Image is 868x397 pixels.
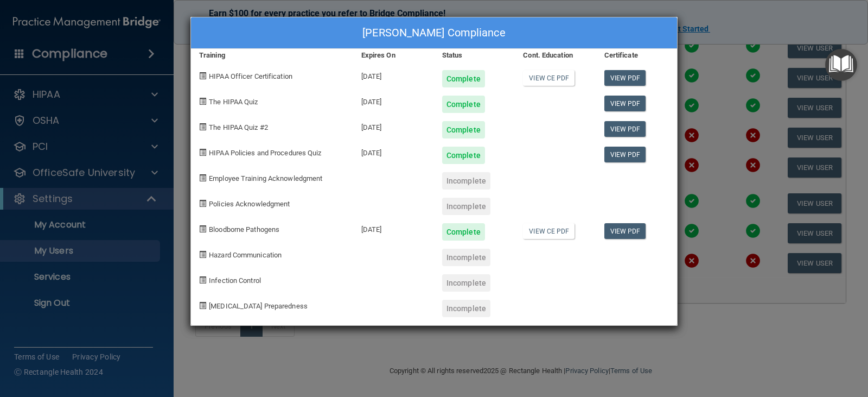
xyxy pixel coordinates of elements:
span: Bloodborne Pathogens [209,225,279,234]
div: [DATE] [353,138,434,164]
div: Complete [442,223,485,241]
a: View PDF [604,147,646,162]
div: [PERSON_NAME] Compliance [191,17,677,49]
div: Incomplete [442,249,490,266]
div: Incomplete [442,198,490,215]
div: [DATE] [353,62,434,87]
a: View PDF [604,223,646,239]
div: Complete [442,147,485,164]
span: HIPAA Officer Certification [209,72,292,80]
div: Cont. Education [515,49,596,62]
a: View PDF [604,96,646,111]
button: Open Resource Center [825,49,857,81]
div: [DATE] [353,215,434,241]
a: View CE PDF [523,70,575,86]
span: HIPAA Policies and Procedures Quiz [209,149,321,157]
div: [DATE] [353,113,434,138]
div: Certificate [596,49,677,62]
div: Complete [442,96,485,113]
div: Incomplete [442,172,490,190]
span: The HIPAA Quiz #2 [209,123,268,131]
span: Policies Acknowledgment [209,200,290,208]
div: Status [434,49,515,62]
div: Complete [442,121,485,138]
span: Hazard Communication [209,251,282,259]
div: Training [191,49,353,62]
div: [DATE] [353,87,434,113]
span: [MEDICAL_DATA] Preparedness [209,302,308,310]
span: Infection Control [209,276,261,285]
span: The HIPAA Quiz [209,98,258,106]
span: Employee Training Acknowledgment [209,174,322,182]
div: Incomplete [442,274,490,292]
a: View CE PDF [523,223,575,239]
a: View PDF [604,121,646,137]
div: Complete [442,70,485,87]
a: View PDF [604,70,646,86]
div: Expires On [353,49,434,62]
div: Incomplete [442,300,490,317]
